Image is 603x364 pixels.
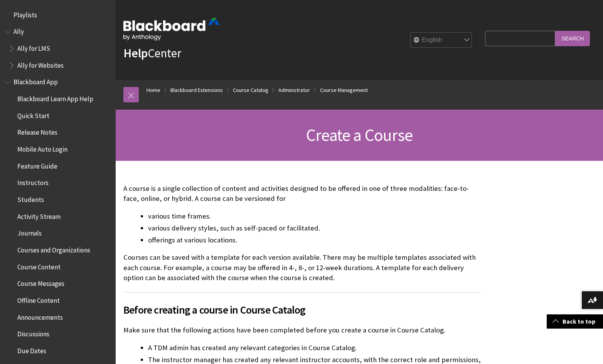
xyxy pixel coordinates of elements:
span: Course Messages [17,277,64,288]
a: Administrator [278,85,310,95]
p: Courses can be saved with a template for each version available. There may be multiple templates ... [123,252,481,283]
span: Quick Start [17,109,49,120]
span: Activity Stream [17,210,61,220]
a: Blackboard Extensions [170,85,223,95]
a: Course Management [320,85,368,95]
li: various time frames. [148,211,481,222]
span: Create a Course [306,124,413,145]
a: HelpCenter [123,45,181,61]
span: Discussions [17,327,49,338]
span: Courses and Organizations [17,244,90,254]
span: Due Dates [17,344,46,355]
span: Students [17,193,44,204]
span: Feature Guide [17,160,57,170]
span: Blackboard App [13,76,58,86]
a: Back to top [547,314,603,329]
span: Journals [17,227,42,237]
span: Course Content [17,260,61,271]
nav: Book outline for Playlists [5,8,111,22]
li: various delivery styles, such as self-paced or facilitated. [148,223,481,234]
input: Search [555,31,590,46]
span: Release Notes [17,126,57,137]
span: Before creating a course in Course Catalog [123,302,481,318]
span: Offline Content [17,294,60,304]
span: Ally for LMS [17,42,50,52]
a: Course Catalog [233,85,268,95]
li: offerings at various locations. [148,235,481,245]
strong: Help [123,45,148,61]
li: A TDM admin has created any relevant categories in Course Catalog. [148,342,481,353]
p: A course is a single collection of content and activities designed to be offered in one of three ... [123,184,481,204]
span: Instructors [17,177,49,187]
span: Playlists [13,8,37,19]
img: Blackboard by Anthology [123,18,220,40]
span: Announcements [17,311,63,321]
a: Home [147,85,160,95]
select: Site Language Selector [411,33,472,48]
span: Mobile Auto Login [17,143,67,153]
span: Blackboard Learn App Help [17,92,93,103]
p: Make sure that the following actions have been completed before you create a course in Course Cat... [123,325,481,335]
nav: Book outline for Anthology Ally Help [5,25,111,72]
span: Ally [13,25,24,36]
span: Ally for Websites [17,59,64,69]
